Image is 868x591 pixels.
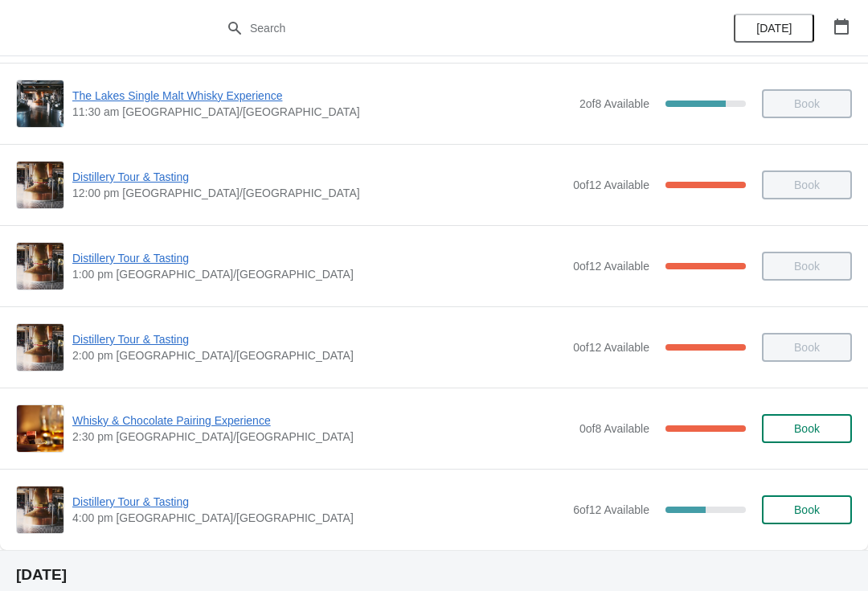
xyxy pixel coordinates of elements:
[17,162,63,208] img: Distillery Tour & Tasting | | 12:00 pm Europe/London
[579,97,649,110] span: 2 of 8 Available
[17,243,63,289] img: Distillery Tour & Tasting | | 1:00 pm Europe/London
[72,347,565,363] span: 2:00 pm [GEOGRAPHIC_DATA]/[GEOGRAPHIC_DATA]
[72,169,565,185] span: Distillery Tour & Tasting
[17,405,63,452] img: Whisky & Chocolate Pairing Experience | | 2:30 pm Europe/London
[756,22,792,35] span: [DATE]
[16,567,852,583] h2: [DATE]
[17,324,63,371] img: Distillery Tour & Tasting | | 2:00 pm Europe/London
[72,104,571,120] span: 11:30 am [GEOGRAPHIC_DATA]/[GEOGRAPHIC_DATA]
[72,266,565,282] span: 1:00 pm [GEOGRAPHIC_DATA]/[GEOGRAPHIC_DATA]
[573,341,649,354] span: 0 of 12 Available
[72,88,571,104] span: The Lakes Single Malt Whisky Experience
[72,331,565,347] span: Distillery Tour & Tasting
[72,510,565,526] span: 4:00 pm [GEOGRAPHIC_DATA]/[GEOGRAPHIC_DATA]
[573,260,649,273] span: 0 of 12 Available
[579,422,649,435] span: 0 of 8 Available
[72,412,571,429] span: Whisky & Chocolate Pairing Experience
[249,14,651,43] input: Search
[734,14,814,43] button: [DATE]
[17,80,63,127] img: The Lakes Single Malt Whisky Experience | | 11:30 am Europe/London
[573,503,649,516] span: 6 of 12 Available
[72,250,565,266] span: Distillery Tour & Tasting
[762,414,852,443] button: Book
[72,185,565,201] span: 12:00 pm [GEOGRAPHIC_DATA]/[GEOGRAPHIC_DATA]
[762,495,852,524] button: Book
[573,179,649,191] span: 0 of 12 Available
[794,503,820,516] span: Book
[72,429,571,445] span: 2:30 pm [GEOGRAPHIC_DATA]/[GEOGRAPHIC_DATA]
[17,486,63,533] img: Distillery Tour & Tasting | | 4:00 pm Europe/London
[72,494,565,510] span: Distillery Tour & Tasting
[794,422,820,435] span: Book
